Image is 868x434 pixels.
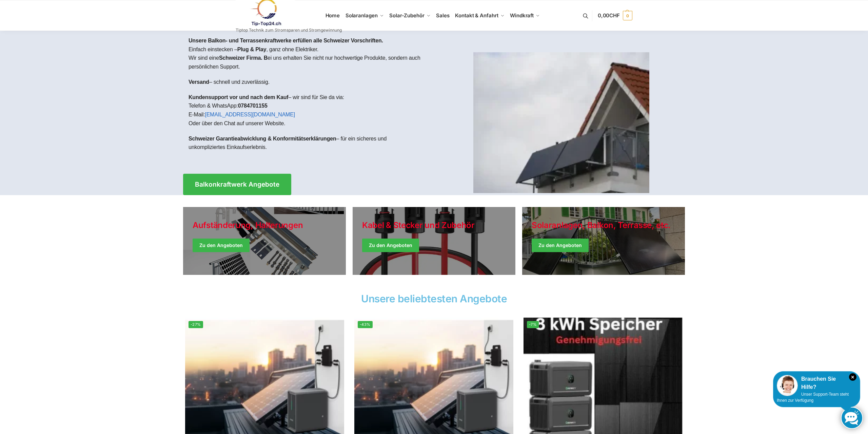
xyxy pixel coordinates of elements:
[389,12,425,19] span: Solar-Zubehör
[777,375,856,391] div: Brauchen Sie Hilfe?
[522,207,685,275] a: Winter Jackets
[452,0,507,31] a: Kontakt & Anfahrt
[189,38,383,43] strong: Unsere Balkon- und Terrassenkraftwerke erfüllen alle Schweizer Vorschriften.
[195,181,279,188] span: Balkonkraftwerk Angebote
[436,12,450,19] span: Sales
[183,294,685,304] h2: Unsere beliebtesten Angebote
[236,28,342,32] p: Tiptop Technik zum Stromsparen und Stromgewinnung
[849,373,856,381] i: Schließen
[183,174,291,195] a: Balkonkraftwerk Angebote
[189,93,429,128] p: – wir sind für Sie da via: Telefon & WhatsApp: E-Mail: Oder über den Chat auf unserer Website.
[205,112,295,117] a: [EMAIL_ADDRESS][DOMAIN_NAME]
[189,79,209,85] strong: Versand
[623,11,632,20] span: 0
[237,46,267,52] strong: Plug & Play
[507,0,543,31] a: Windkraft
[238,103,268,109] strong: 0784701155
[387,0,433,31] a: Solar-Zubehör
[189,78,429,87] p: – schnell und zuverlässig.
[455,12,498,19] span: Kontakt & Anfahrt
[183,207,346,275] a: Holiday Style
[473,52,649,193] img: Home 1
[598,5,632,26] a: 0,00CHF 0
[189,134,429,152] p: – für ein sicheres und unkompliziertes Einkaufserlebnis.
[609,12,620,19] span: CHF
[346,12,378,19] span: Solaranlagen
[353,207,515,275] a: Holiday Style
[189,136,336,141] strong: Schweizer Garantieabwicklung & Konformitätserklärungen
[598,12,620,19] span: 0,00
[510,12,534,19] span: Windkraft
[777,392,849,403] span: Unser Support-Team steht Ihnen zur Verfügung
[183,31,434,164] div: Einfach einstecken – , ganz ohne Elektriker.
[189,54,429,71] p: Wir sind eine ei uns erhalten Sie nicht nur hochwertige Produkte, sondern auch persönlichen Support.
[342,0,386,31] a: Solaranlagen
[189,94,288,100] strong: Kundensupport vor und nach dem Kauf
[777,375,798,396] img: Customer service
[433,0,452,31] a: Sales
[219,55,268,61] strong: Schweizer Firma. B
